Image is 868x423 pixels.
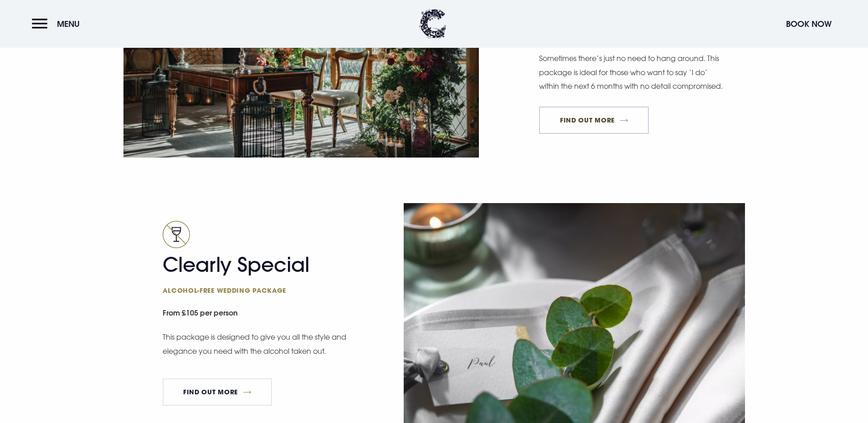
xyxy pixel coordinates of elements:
p: Sometimes there’s just no need to hang around. This package is ideal for those who want to say ‘I... [539,51,726,93]
span: Menu [57,19,80,29]
img: Clandeboye Lodge [419,9,447,39]
button: Book Now [781,14,836,34]
img: No alcohol icon [163,221,190,248]
span: Alcohol-free wedding package [163,286,340,295]
a: FIND OUT MORE [163,378,272,406]
button: Menu [32,14,84,34]
h2: Clearly Special [163,253,340,295]
small: From £105 per person [163,304,354,324]
p: This package is designed to give you all the style and elegance you need with the alcohol taken out. [163,330,349,358]
a: FIND OUT MORE [539,107,649,134]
